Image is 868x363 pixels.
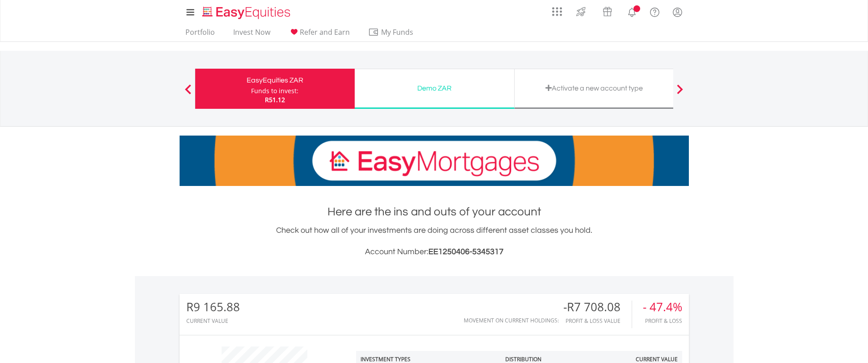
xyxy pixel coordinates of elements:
[230,28,274,41] a: Invest Now
[201,74,349,87] div: EasyEquities ZAR
[368,26,427,38] span: My Funds
[285,28,353,41] a: Refer and Earn
[186,318,240,324] div: CURRENT VALUE
[520,82,669,95] div: Activate a new account type
[182,28,218,41] a: Portfolio
[574,4,588,19] img: thrive-v2.svg
[180,246,689,258] h3: Account Number:
[563,301,632,313] div: -R7 708.08
[251,87,298,95] div: Funds to invest:
[546,2,568,16] a: AppsGrid
[594,2,621,19] a: Vouchers
[666,2,689,22] a: My Profile
[201,5,294,20] img: EasyEquities_Logo.png
[428,247,503,256] span: EE1250406-5345317
[505,355,541,363] div: Distribution
[621,2,643,20] a: Notifications
[300,27,350,37] span: Refer and Earn
[199,2,294,20] a: Home page
[600,4,615,19] img: vouchers-v2.svg
[643,301,682,313] div: - 47.4%
[552,7,562,16] img: grid-menu-icon.svg
[360,82,509,95] div: Demo ZAR
[643,318,682,324] div: Profit & Loss
[563,318,632,324] div: Profit & Loss Value
[180,224,689,258] div: Check out how all of your investments are doing across different asset classes you hold.
[265,95,285,104] span: R51.12
[464,318,559,323] div: Movement on Current Holdings:
[180,204,689,220] h1: Here are the ins and outs of your account
[643,2,666,20] a: FAQ's and Support
[180,136,689,186] img: EasyMortage Promotion Banner
[186,301,240,313] div: R9 165.88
